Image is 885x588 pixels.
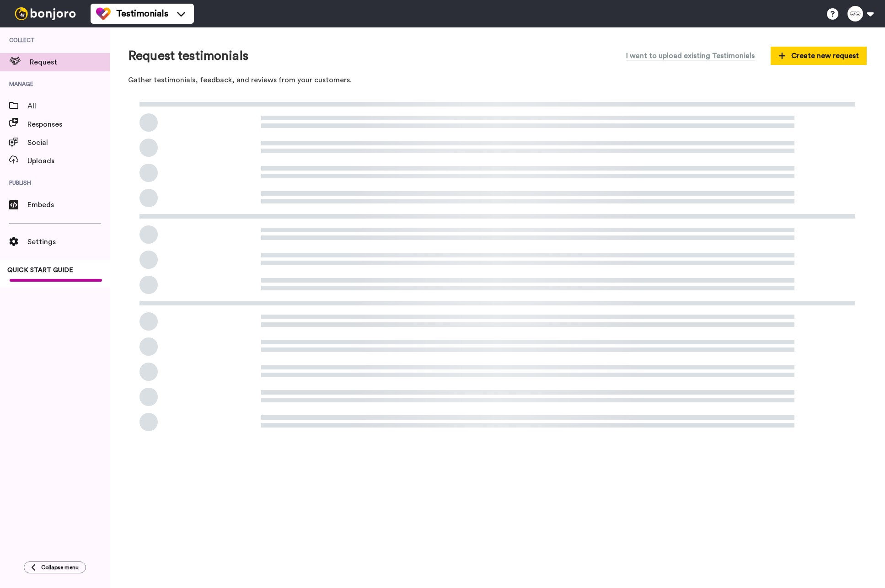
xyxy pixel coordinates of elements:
[626,50,755,61] span: I want to upload existing Testimonials
[27,101,110,112] span: All
[11,7,80,20] img: bj-logo-header-white.svg
[771,47,867,65] button: Create new request
[96,6,111,21] img: tm-color.svg
[27,137,110,148] span: Social
[778,50,859,61] span: Create new request
[619,46,762,66] button: I want to upload existing Testimonials
[27,119,110,130] span: Responses
[27,236,110,247] span: Settings
[27,199,110,210] span: Embeds
[128,75,867,86] p: Gather testimonials, feedback, and reviews from your customers.
[30,57,110,68] span: Request
[116,7,168,20] span: Testimonials
[24,561,86,573] button: Collapse menu
[128,49,248,63] h1: Request testimonials
[27,155,110,166] span: Uploads
[7,267,73,273] span: QUICK START GUIDE
[41,564,79,571] span: Collapse menu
